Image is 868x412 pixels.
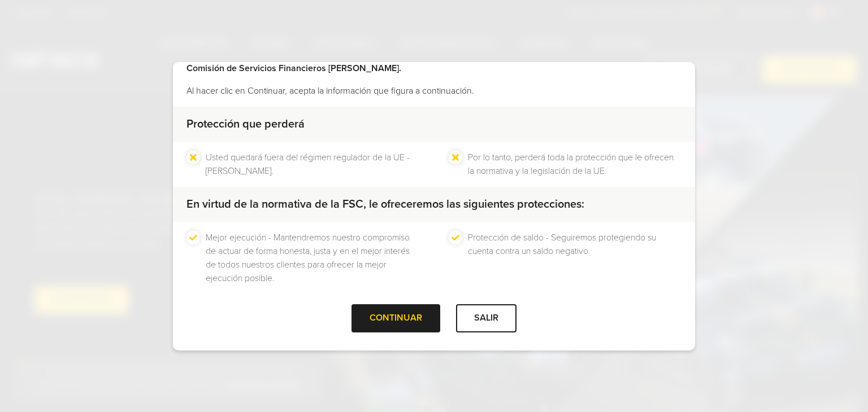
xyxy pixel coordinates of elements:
strong: En virtud de la normativa de la FSC, le ofreceremos las siguientes protecciones: [186,198,584,211]
strong: Protección que perderá [186,117,305,131]
li: Por lo tanto, perderá toda la protección que le ofrecen la normativa y la legislación de la UE. [468,151,682,178]
li: Mejor ejecución - Mantendremos nuestro compromiso de actuar de forma honesta, justa y en el mejor... [206,231,419,285]
p: Al hacer clic en Continuar, acepta la información que figura a continuación. [186,84,682,98]
div: SALIR [456,304,517,332]
li: Usted quedará fuera del régimen regulador de la UE - [PERSON_NAME]. [206,151,419,178]
div: CONTINUAR [351,304,440,332]
li: Protección de saldo - Seguiremos protegiendo su cuenta contra un saldo negativo. [468,231,682,285]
